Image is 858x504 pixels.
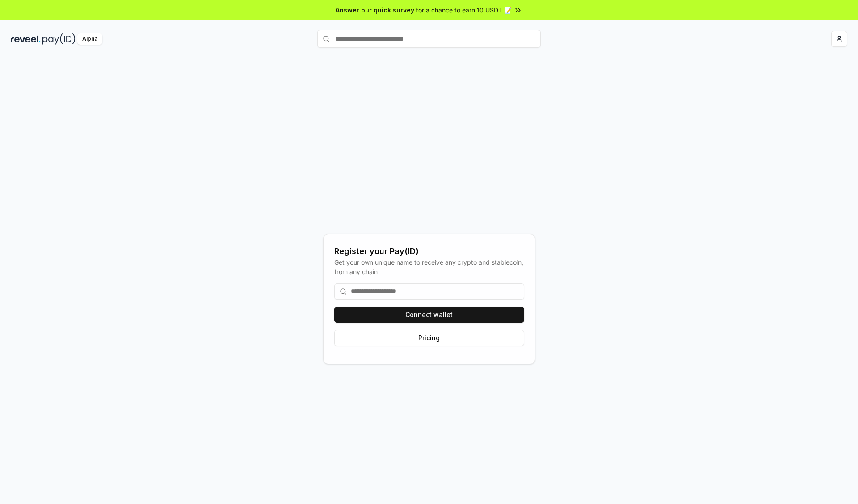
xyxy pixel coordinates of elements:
button: Pricing [334,330,524,346]
button: Connect wallet [334,307,524,323]
div: Alpha [77,33,102,45]
span: for a chance to earn 10 USDT 📝 [416,5,512,15]
span: Answer our quick survey [336,5,414,15]
img: reveel_dark [11,33,41,45]
div: Register your Pay(ID) [334,245,524,258]
img: pay_id [42,33,76,45]
div: Get your own unique name to receive any crypto and stablecoin, from any chain [334,258,524,276]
